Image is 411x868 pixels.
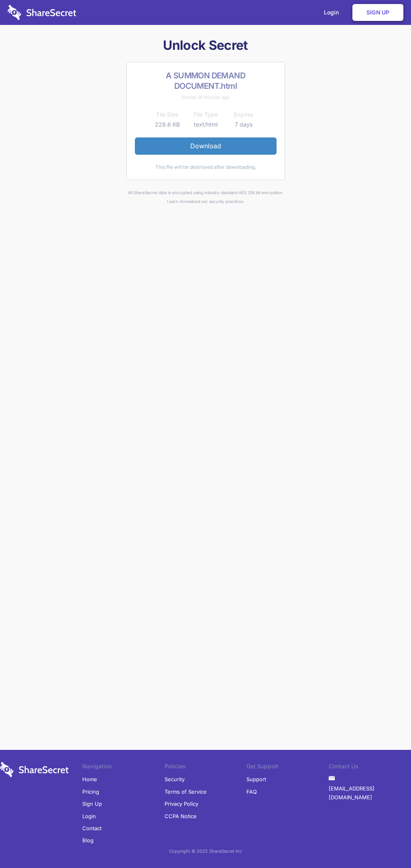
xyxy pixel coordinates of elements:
[246,762,329,773] li: Get Support
[246,773,266,785] a: Support
[352,4,403,21] a: Sign Up
[165,762,247,773] li: Policies
[135,163,277,172] div: This file will be destroyed after downloading.
[187,110,225,119] th: File Type
[225,120,263,129] td: 7 days
[225,110,263,119] th: Expires
[82,762,165,773] li: Navigation
[82,798,102,810] a: Sign Up
[135,70,277,91] h2: A SUMMON DEMAND DOCUMENT.html
[329,782,411,804] a: [EMAIL_ADDRESS][DOMAIN_NAME]
[135,93,277,102] div: Shared 14 minutes ago
[135,137,277,154] a: Download
[82,773,97,785] a: Home
[82,834,94,846] a: Blog
[329,762,411,773] li: Contact Us
[165,773,185,785] a: Security
[187,120,225,129] td: text/html
[165,810,197,822] a: CCPA Notice
[149,120,187,129] td: 228.6 KB
[82,786,99,798] a: Pricing
[246,786,257,798] a: FAQ
[82,822,102,834] a: Contact
[165,786,207,798] a: Terms of Service
[82,810,96,822] a: Login
[165,798,198,810] a: Privacy Policy
[8,5,76,20] img: logo-wordmark-white-trans-d4663122ce5f474addd5e946df7df03e33cb6a1c49d2221995e7729f52c070b2.svg
[149,110,187,119] th: File Size
[167,199,189,204] a: Learn more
